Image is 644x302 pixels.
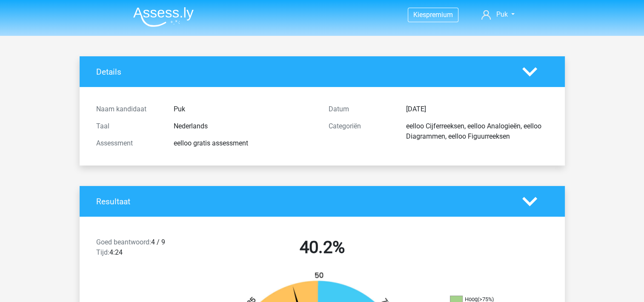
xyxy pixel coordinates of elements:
div: [DATE] [400,104,555,114]
div: Puk [167,104,322,114]
span: Kies [413,11,426,19]
div: 4 / 9 4:24 [90,237,206,261]
div: eelloo Cijferreeksen, eelloo Analogieën, eelloo Diagrammen, eelloo Figuurreeksen [400,121,555,142]
div: Taal [90,121,167,131]
span: premium [426,11,453,19]
div: Categoriën [322,121,400,142]
div: Assessment [90,138,167,148]
div: Nederlands [167,121,322,131]
div: eelloo gratis assessment [167,138,322,148]
h4: Resultaat [96,197,509,206]
a: Puk [478,9,518,20]
span: Goed beantwoord: [96,238,151,246]
h4: Details [96,67,509,77]
span: Tijd: [96,248,109,256]
div: Naam kandidaat [90,104,167,114]
span: Puk [496,10,507,18]
img: Assessly [133,7,194,27]
h2: 40.2% [212,237,432,258]
a: Kiespremium [408,9,458,20]
div: Datum [322,104,400,114]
